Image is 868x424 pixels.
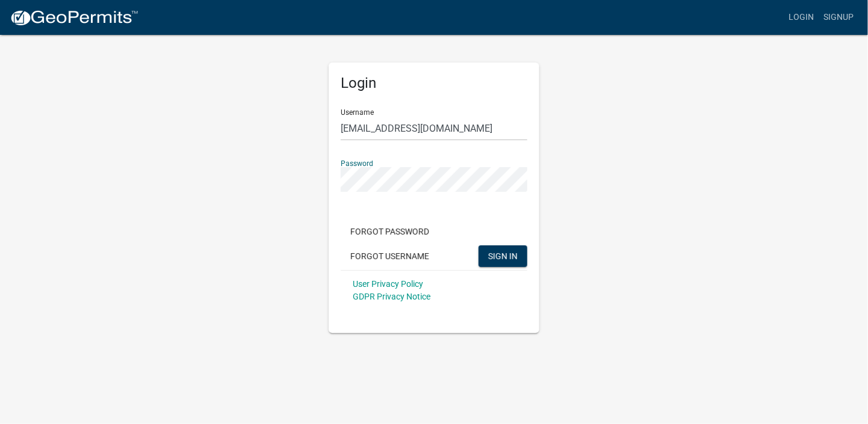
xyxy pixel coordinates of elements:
a: User Privacy Policy [353,279,423,289]
h5: Login [341,75,527,92]
a: Login [784,6,819,29]
a: GDPR Privacy Notice [353,292,430,301]
a: Signup [819,6,858,29]
span: SIGN IN [488,251,518,260]
button: Forgot Username [341,245,439,267]
button: Forgot Password [341,221,439,242]
button: SIGN IN [479,245,527,267]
